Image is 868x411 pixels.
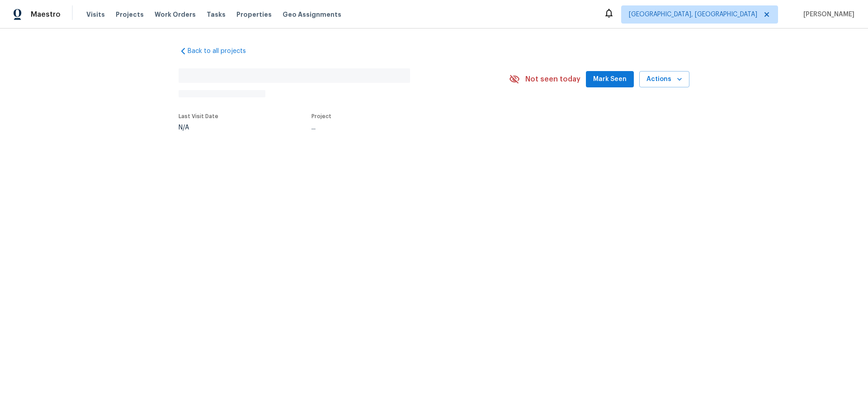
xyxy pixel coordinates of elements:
span: Maestro [31,10,61,19]
button: Actions [639,71,689,88]
span: Actions [646,74,682,85]
span: Geo Assignments [283,10,341,19]
div: ... [311,124,485,131]
span: Tasks [207,11,226,18]
span: Not seen today [525,75,580,84]
span: Last Visit Date [179,114,218,119]
span: Projects [116,10,144,19]
span: [GEOGRAPHIC_DATA], [GEOGRAPHIC_DATA] [629,10,757,19]
span: Project [311,114,331,119]
div: N/A [179,124,218,131]
a: Back to all projects [179,47,265,56]
span: Properties [236,10,272,19]
span: Work Orders [155,10,196,19]
span: Mark Seen [593,74,627,85]
span: [PERSON_NAME] [800,10,854,19]
span: Visits [86,10,105,19]
button: Mark Seen [586,71,634,88]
